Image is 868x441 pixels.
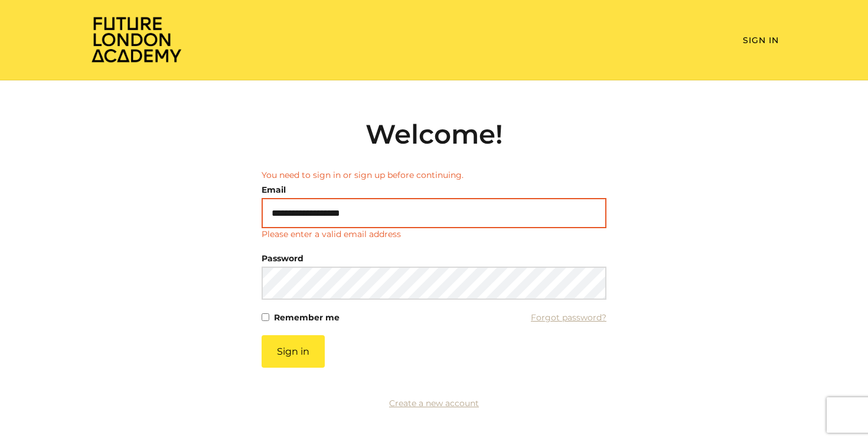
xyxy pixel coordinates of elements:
[389,398,479,408] a: Create a new account
[262,118,606,150] h2: Welcome!
[262,335,325,368] button: Sign in
[274,309,340,326] label: Remember me
[89,15,184,63] img: Home Page
[262,169,606,181] li: You need to sign in or sign up before continuing.
[262,250,304,267] label: Password
[743,35,779,46] a: Sign In
[262,181,286,198] label: Email
[531,309,606,326] a: Forgot password?
[262,228,401,241] p: Please enter a valid email address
